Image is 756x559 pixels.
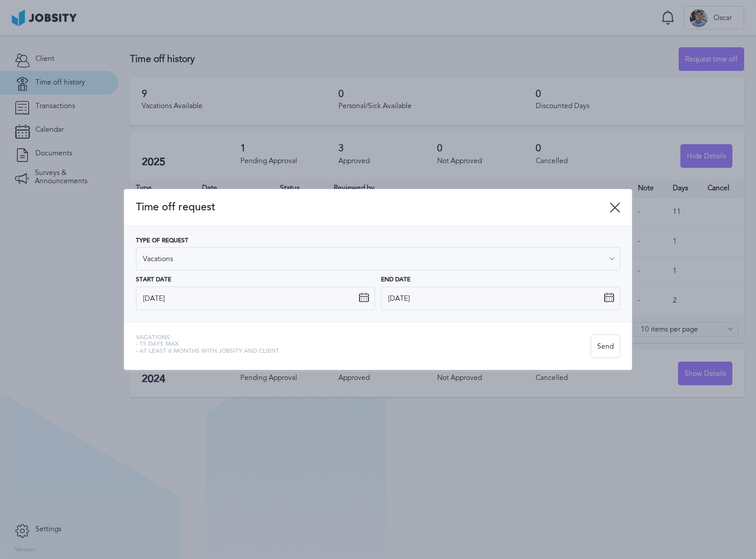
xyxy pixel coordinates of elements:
span: Start Date [136,277,171,284]
span: Vacations: [136,334,279,342]
span: Type of Request [136,238,188,245]
div: Send [591,335,620,359]
span: Time off request [136,201,610,213]
span: - At least 6 months with jobsity and client [136,348,279,355]
span: - 15 days max [136,341,279,348]
button: Send [591,334,620,358]
span: End Date [381,277,410,284]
